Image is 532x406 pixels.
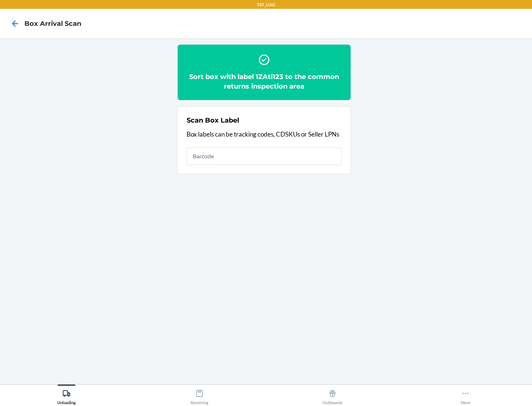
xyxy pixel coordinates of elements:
div: Unloading [57,386,76,405]
div: Receiving [191,386,208,405]
button: Receiving [133,385,266,405]
div: Outbounds [323,386,342,405]
div: More [461,386,470,405]
p: Box labels can be tracking codes, CDSKUs or Seller LPNs [187,130,342,139]
p: TST_LOG [257,1,275,8]
input: Barcode [187,147,342,165]
button: Outbounds [266,385,399,405]
h4: Box Arrival Scan [24,19,81,28]
h2: Scan Box Label [187,116,239,125]
button: More [399,385,532,405]
h2: Sort box with label 1ZAti123 to the common returns inspection area [187,72,342,91]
